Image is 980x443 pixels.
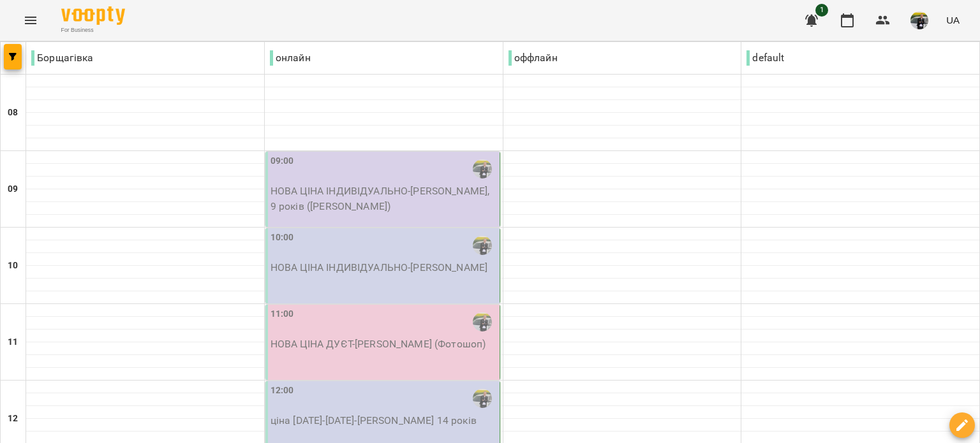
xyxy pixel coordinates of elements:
[8,182,18,196] h6: 09
[8,335,18,349] h6: 11
[8,259,18,273] h6: 10
[473,312,492,331] img: Антощук Артем
[271,231,294,245] label: 10:00
[271,154,294,168] label: 09:00
[31,50,94,66] p: Борщагівка
[271,260,497,275] p: НОВА ЦІНА ІНДИВІДУАЛЬНО - [PERSON_NAME]
[271,337,497,352] p: НОВА ЦІНА ДУЄТ - ⁨[PERSON_NAME] (Фотошоп)
[271,384,294,398] label: 12:00
[15,5,46,36] button: Menu
[61,6,125,25] img: Voopty Logo
[910,11,928,29] img: a92d573242819302f0c564e2a9a4b79e.jpg
[509,50,558,66] p: оффлайн
[270,50,311,66] p: онлайн
[271,307,294,321] label: 11:00
[61,26,125,34] span: For Business
[473,159,492,178] img: Антощук Артем
[815,4,828,17] span: 1
[941,8,965,32] button: UA
[473,236,492,255] img: Антощук Артем
[8,106,18,120] h6: 08
[8,412,18,426] h6: 12
[271,413,497,428] p: ціна [DATE]-[DATE] - [PERSON_NAME] 14 років
[946,13,960,27] span: UA
[473,389,492,408] img: Антощук Артем
[271,184,497,214] p: НОВА ЦІНА ІНДИВІДУАЛЬНО - [PERSON_NAME], 9 років ([PERSON_NAME])
[746,50,784,66] p: default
